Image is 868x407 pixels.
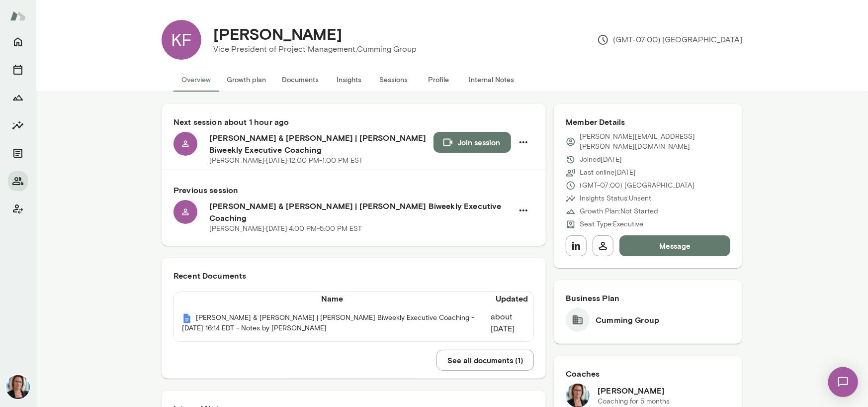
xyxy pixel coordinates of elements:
button: Internal Notes [461,68,522,92]
button: Documents [274,68,327,92]
button: See all documents (1) [436,350,534,371]
h6: Previous session [174,184,534,196]
h6: Coaches [566,368,730,380]
div: KF [162,20,201,60]
button: Members [8,171,28,191]
th: [PERSON_NAME] & [PERSON_NAME] | [PERSON_NAME] Biweekly Executive Coaching - [DATE] 16:14 EDT - No... [174,305,491,341]
button: Insights [327,68,371,92]
h6: [PERSON_NAME] & [PERSON_NAME] | [PERSON_NAME] Biweekly Executive Coaching [209,200,513,224]
p: Joined [DATE] [580,155,622,165]
p: [PERSON_NAME][EMAIL_ADDRESS][PERSON_NAME][DOMAIN_NAME] [580,132,730,152]
p: (GMT-07:00) [GEOGRAPHIC_DATA] [580,181,694,191]
h6: Business Plan [566,292,730,304]
button: Overview [174,68,219,92]
p: Last online [DATE] [580,168,636,178]
p: [PERSON_NAME] · [DATE] · 4:00 PM-5:00 PM EST [209,224,362,234]
button: Insights [8,115,28,135]
img: Jennifer Alvarez [6,375,30,399]
th: Name [174,292,491,305]
p: Vice President of Project Management, Cumming Group [213,43,417,55]
p: [PERSON_NAME] · [DATE] · 12:00 PM-1:00 PM EST [209,156,363,166]
h6: Member Details [566,116,730,128]
button: Profile [416,68,461,92]
button: Documents [8,143,28,163]
h4: [PERSON_NAME] [213,24,342,43]
img: Mento [182,313,192,323]
button: Sessions [371,68,416,92]
p: Seat Type: Executive [580,219,643,229]
td: about [DATE] [491,305,534,341]
button: Growth plan [219,68,274,92]
h6: Cumming Group [596,314,659,326]
h6: [PERSON_NAME] & [PERSON_NAME] | [PERSON_NAME] Biweekly Executive Coaching [209,132,434,156]
button: Sessions [8,60,28,80]
h6: [PERSON_NAME] [598,385,670,397]
button: Join session [434,132,511,153]
button: Message [619,235,730,256]
button: Client app [8,199,28,219]
h6: Next session about 1 hour ago [174,116,534,128]
button: Growth Plan [8,88,28,107]
p: Growth Plan: Not Started [580,206,658,216]
p: Coaching for 5 months [598,397,670,407]
p: (GMT-07:00) [GEOGRAPHIC_DATA] [597,34,742,46]
button: Home [8,32,28,52]
p: Insights Status: Unsent [580,194,651,203]
th: Updated [491,292,534,305]
img: Mento [10,6,26,25]
h6: Recent Documents [174,270,534,282]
